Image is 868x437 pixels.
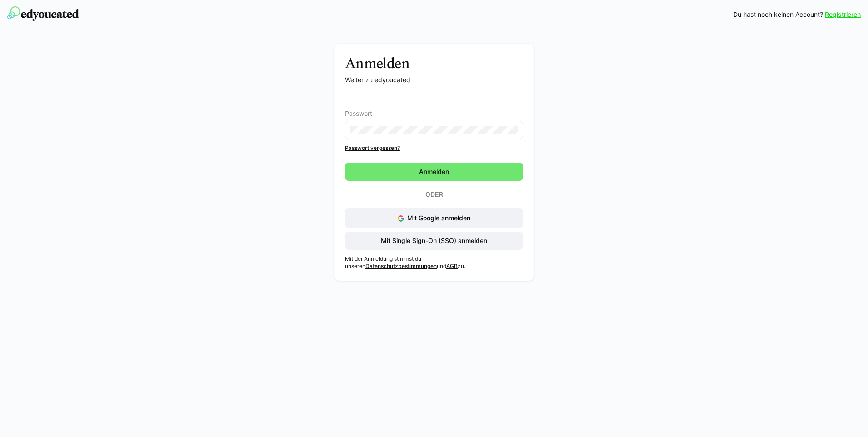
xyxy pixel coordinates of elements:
[365,263,437,269] a: Datenschutzbestimmungen
[446,263,458,269] a: AGB
[345,110,372,117] span: Passwort
[345,55,523,72] h3: Anmelden
[733,10,823,19] span: Du hast noch keinen Account?
[345,232,523,250] button: Mit Single Sign-On (SSO) anmelden
[345,75,523,84] p: Weiter zu edyoucated
[345,255,523,270] p: Mit der Anmeldung stimmst du unseren und zu.
[825,10,861,19] a: Registrieren
[380,236,488,245] span: Mit Single Sign-On (SSO) anmelden
[407,214,470,222] span: Mit Google anmelden
[345,208,523,228] button: Mit Google anmelden
[345,163,523,181] button: Anmelden
[7,6,79,21] img: edyoucated
[412,188,456,201] p: Oder
[418,167,450,176] span: Anmelden
[345,144,523,152] a: Passwort vergessen?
